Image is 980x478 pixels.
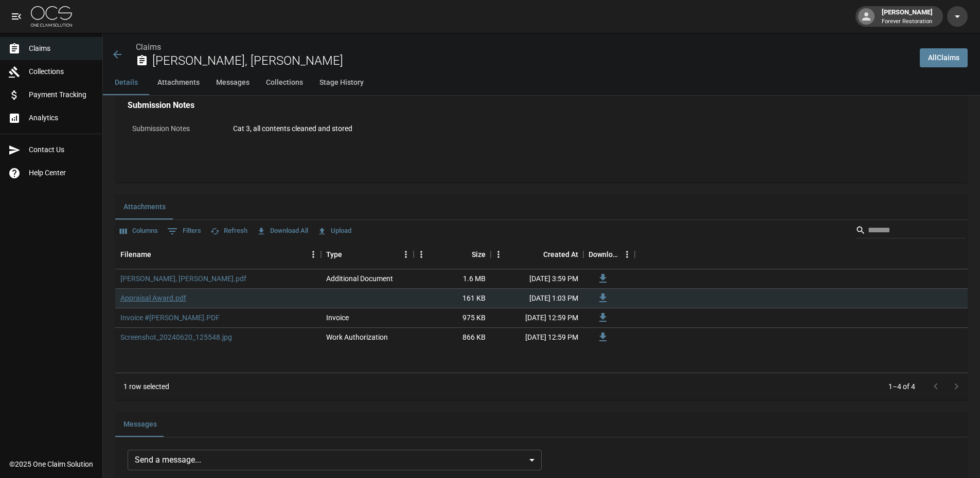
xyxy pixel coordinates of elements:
[115,195,968,219] div: related-list tabs
[414,289,491,308] div: 161 KB
[29,89,94,100] span: Payment Tracking
[115,240,321,269] div: Filename
[258,70,311,95] button: Collections
[583,240,635,269] div: Download
[398,247,414,262] button: Menu
[136,41,912,53] nav: breadcrumb
[306,247,321,262] button: Menu
[311,70,372,95] button: Stage History
[326,312,349,323] div: Invoice
[31,6,72,27] img: ocs-logo-white-transparent.png
[128,450,542,470] div: Send a message...
[414,328,491,347] div: 866 KB
[115,412,165,437] button: Messages
[103,70,980,95] div: anchor tabs
[120,312,220,323] a: Invoice #[PERSON_NAME].PDF
[120,332,232,342] a: Screenshot_20240620_125548.jpg
[321,240,414,269] div: Type
[208,223,250,239] button: Refresh
[491,328,583,347] div: [DATE] 12:59 PM
[29,113,94,123] span: Analytics
[103,70,149,95] button: Details
[149,70,208,95] button: Attachments
[414,240,491,269] div: Size
[120,293,186,303] a: Appraisal Award.pdf
[6,6,27,27] button: open drawer
[115,195,174,219] button: Attachments
[856,222,966,241] div: Search
[491,269,583,289] div: [DATE] 3:59 PM
[165,223,204,240] button: Show filters
[543,240,578,269] div: Created At
[29,66,94,77] span: Collections
[491,247,506,262] button: Menu
[414,247,429,262] button: Menu
[315,223,354,239] button: Upload
[491,289,583,308] div: [DATE] 1:03 PM
[491,240,583,269] div: Created At
[326,240,342,269] div: Type
[878,7,937,26] div: [PERSON_NAME]
[233,123,921,134] div: Cat 3, all contents cleaned and stored
[326,273,393,284] div: Additional Document
[152,53,912,68] h2: [PERSON_NAME], [PERSON_NAME]
[120,240,151,269] div: Filename
[136,42,161,52] a: Claims
[123,381,169,392] div: 1 row selected
[920,48,968,67] a: AllClaims
[414,308,491,328] div: 975 KB
[9,459,93,469] div: © 2025 One Claim Solution
[120,273,246,284] a: [PERSON_NAME], [PERSON_NAME].pdf
[888,381,915,392] p: 1–4 of 4
[491,308,583,328] div: [DATE] 12:59 PM
[29,144,94,155] span: Contact Us
[326,332,388,342] div: Work Authorization
[128,119,220,139] p: Submission Notes
[117,223,161,239] button: Select columns
[589,240,619,269] div: Download
[254,223,311,239] button: Download All
[29,168,94,178] span: Help Center
[128,100,926,111] h4: Submission Notes
[472,240,486,269] div: Size
[414,269,491,289] div: 1.6 MB
[208,70,258,95] button: Messages
[115,412,968,437] div: related-list tabs
[29,43,94,54] span: Claims
[619,247,635,262] button: Menu
[882,17,933,26] p: Forever Restoration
